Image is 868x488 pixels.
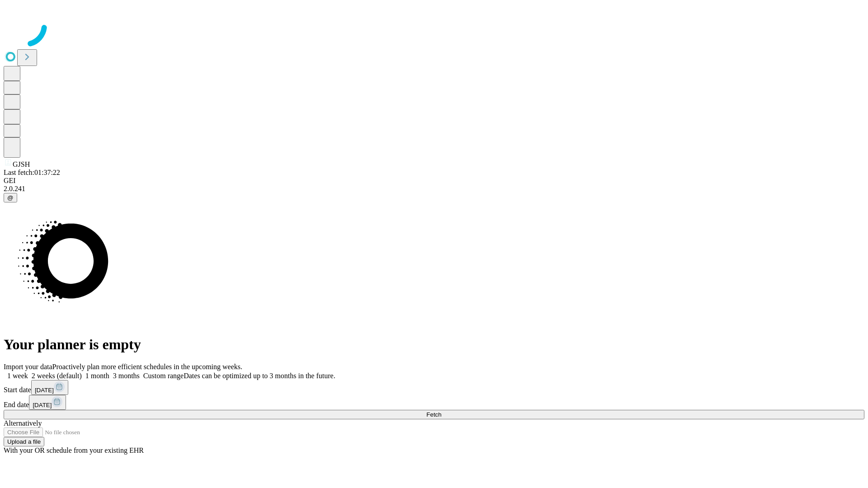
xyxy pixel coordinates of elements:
[426,411,441,418] span: Fetch
[33,402,52,408] span: [DATE]
[4,410,864,419] button: Fetch
[4,336,864,353] h1: Your planner is empty
[4,177,864,185] div: GEI
[85,372,109,380] span: 1 month
[13,160,30,168] span: GJSH
[4,185,864,193] div: 2.0.241
[143,372,184,380] span: Custom range
[4,395,864,410] div: End date
[4,419,42,427] span: Alternatively
[4,437,44,446] button: Upload a file
[32,372,82,380] span: 2 weeks (default)
[4,446,144,454] span: With your OR schedule from your existing EHR
[7,372,28,380] span: 1 week
[4,169,60,176] span: Last fetch: 01:37:22
[35,387,54,394] span: [DATE]
[7,194,14,201] span: @
[31,380,68,395] button: [DATE]
[184,372,335,380] span: Dates can be optimized up to 3 months in the future.
[113,372,140,380] span: 3 months
[4,193,17,202] button: @
[4,380,864,395] div: Start date
[4,363,52,371] span: Import your data
[29,395,66,410] button: [DATE]
[52,363,242,371] span: Proactively plan more efficient schedules in the upcoming weeks.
